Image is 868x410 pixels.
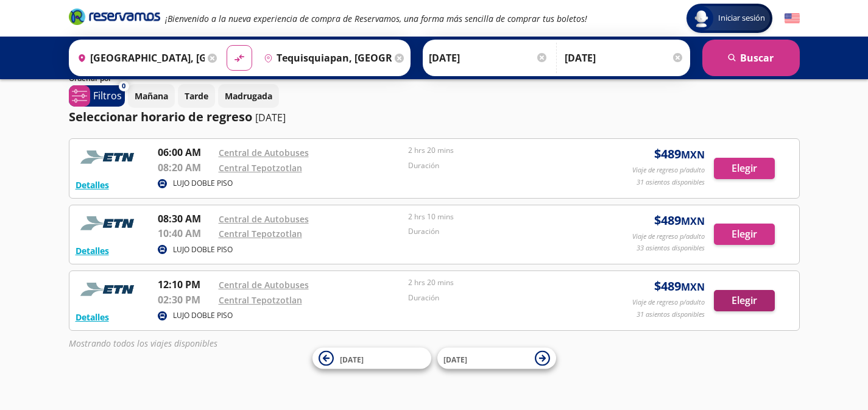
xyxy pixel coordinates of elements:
button: [DATE] [312,348,431,369]
span: $ 489 [654,211,705,230]
button: Elegir [714,158,775,179]
p: Madrugada [225,90,272,102]
p: LUJO DOBLE PISO [173,310,233,321]
p: 31 asientos disponibles [637,309,705,320]
span: [DATE] [443,354,467,364]
p: [DATE] [255,110,286,125]
p: 2 hrs 20 mins [408,277,592,288]
p: Viaje de regreso p/adulto [632,165,705,175]
p: 08:20 AM [158,160,213,175]
button: 0Filtros [69,85,125,107]
button: English [785,11,800,26]
em: ¡Bienvenido a la nueva experiencia de compra de Reservamos, una forma más sencilla de comprar tus... [165,13,587,24]
small: MXN [681,148,705,161]
span: $ 489 [654,277,705,295]
a: Central Tepotzotlan [219,162,302,174]
p: 2 hrs 10 mins [408,211,592,222]
button: Detalles [76,244,109,257]
p: 06:00 AM [158,145,213,160]
button: Detalles [76,311,109,323]
button: [DATE] [437,348,556,369]
span: [DATE] [340,354,364,364]
p: Duración [408,160,592,171]
i: Brand Logo [69,7,160,26]
small: MXN [681,280,705,294]
p: 33 asientos disponibles [637,243,705,253]
input: Elegir Fecha [429,43,548,73]
button: Madrugada [218,84,279,108]
p: LUJO DOBLE PISO [173,244,233,255]
img: RESERVAMOS [76,277,143,302]
a: Brand Logo [69,7,160,29]
p: 12:10 PM [158,277,213,292]
img: RESERVAMOS [76,211,143,236]
a: Central Tepotzotlan [219,228,302,239]
p: 2 hrs 20 mins [408,145,592,156]
span: Iniciar sesión [713,12,770,24]
p: Seleccionar horario de regreso [69,108,252,126]
a: Central Tepotzotlan [219,294,302,306]
p: 10:40 AM [158,226,213,241]
p: Viaje de regreso p/adulto [632,232,705,242]
a: Central de Autobuses [219,279,309,291]
input: Buscar Origen [72,43,205,73]
p: 08:30 AM [158,211,213,226]
button: Elegir [714,224,775,245]
small: MXN [681,214,705,228]
p: Duración [408,292,592,303]
input: Buscar Destino [259,43,392,73]
input: Opcional [565,43,684,73]
button: Detalles [76,178,109,191]
button: Buscar [702,40,800,76]
p: 31 asientos disponibles [637,177,705,188]
em: Mostrando todos los viajes disponibles [69,338,217,349]
p: Filtros [93,88,122,103]
button: Elegir [714,290,775,311]
p: Viaje de regreso p/adulto [632,297,705,308]
p: LUJO DOBLE PISO [173,178,233,189]
button: Mañana [128,84,175,108]
p: Tarde [185,90,208,102]
p: 02:30 PM [158,292,213,307]
a: Central de Autobuses [219,147,309,158]
p: Duración [408,226,592,237]
a: Central de Autobuses [219,213,309,225]
img: RESERVAMOS [76,145,143,169]
p: Mañana [135,90,168,102]
span: $ 489 [654,145,705,163]
span: 0 [122,81,125,91]
button: Tarde [178,84,215,108]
